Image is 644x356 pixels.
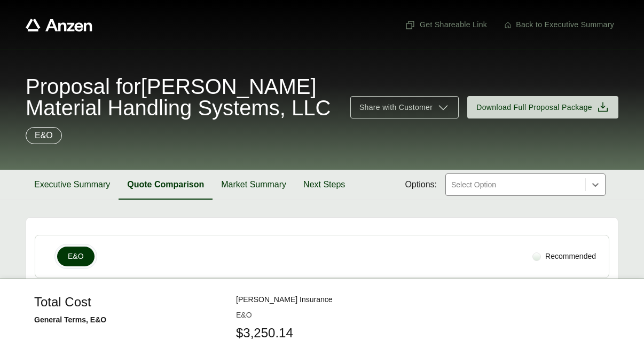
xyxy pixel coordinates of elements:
[405,178,437,191] span: Options:
[269,318,383,330] span: [PERSON_NAME] Insurance
[26,76,337,118] span: Proposal for [PERSON_NAME] Material Handling Systems, LLC
[405,19,487,30] span: Get Shareable Link
[500,15,618,35] button: Back to Executive Summary
[119,170,213,200] button: Quote Comparison
[239,308,261,329] img: Vela Insurance-Logo
[35,299,218,339] div: General Terms
[57,247,95,266] button: E&O
[35,129,53,142] p: E&O
[350,96,459,118] button: Share with Customer
[68,251,84,262] span: E&O
[467,96,618,118] button: Download Full Proposal Package
[476,102,592,113] span: Download Full Proposal Package
[579,308,601,330] button: Download option
[528,247,600,266] div: Recommended
[295,170,354,200] button: Next Steps
[26,19,92,31] a: Anzen website
[400,15,491,35] button: Get Shareable Link
[359,102,433,113] span: Share with Customer
[516,19,614,30] span: Back to Executive Summary
[213,170,295,200] button: Market Summary
[269,308,383,318] span: Quote 1
[26,170,119,200] button: Executive Summary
